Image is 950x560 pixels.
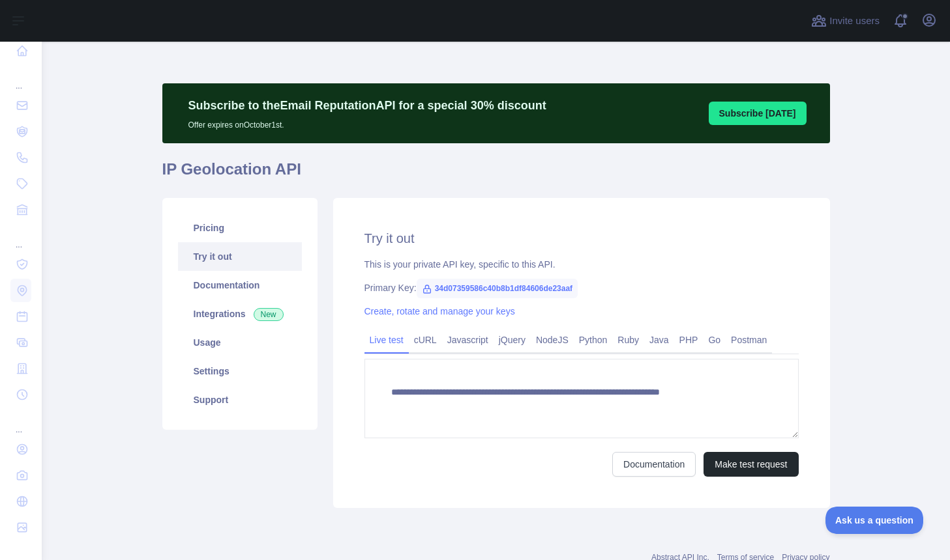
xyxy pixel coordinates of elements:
a: Postman [726,329,772,350]
div: ... [10,65,31,91]
iframe: Toggle Customer Support [825,507,924,534]
a: Try it out [178,242,302,271]
div: ... [10,224,31,250]
a: cURL [409,329,442,350]
span: Invite users [829,14,880,29]
a: Documentation [612,452,696,477]
a: jQuery [494,329,531,350]
p: Offer expires on October 1st. [188,115,546,130]
div: This is your private API key, specific to this API. [364,258,799,271]
a: Integrations New [178,300,302,328]
a: Javascript [442,329,494,350]
a: Create, rotate and manage your keys [364,306,515,316]
a: Python [574,329,613,350]
a: Pricing [178,214,302,242]
a: Documentation [178,271,302,300]
p: Subscribe to the Email Reputation API for a special 30 % discount [188,96,546,115]
a: Live test [364,329,409,350]
button: Make test request [704,452,798,477]
a: Go [703,329,726,350]
a: NodeJS [531,329,574,350]
h1: IP Geolocation API [162,159,830,190]
span: 34d07359586c40b8b1df84606de23aaf [417,279,578,298]
a: Ruby [612,329,644,350]
div: ... [10,409,31,435]
h2: Try it out [364,229,799,247]
button: Subscribe [DATE] [709,102,807,125]
a: Settings [178,357,302,385]
a: Java [644,329,674,350]
a: Support [178,385,302,414]
a: PHP [674,329,704,350]
span: New [254,308,284,321]
a: Usage [178,328,302,357]
button: Invite users [809,10,882,31]
div: Primary Key: [364,281,799,294]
